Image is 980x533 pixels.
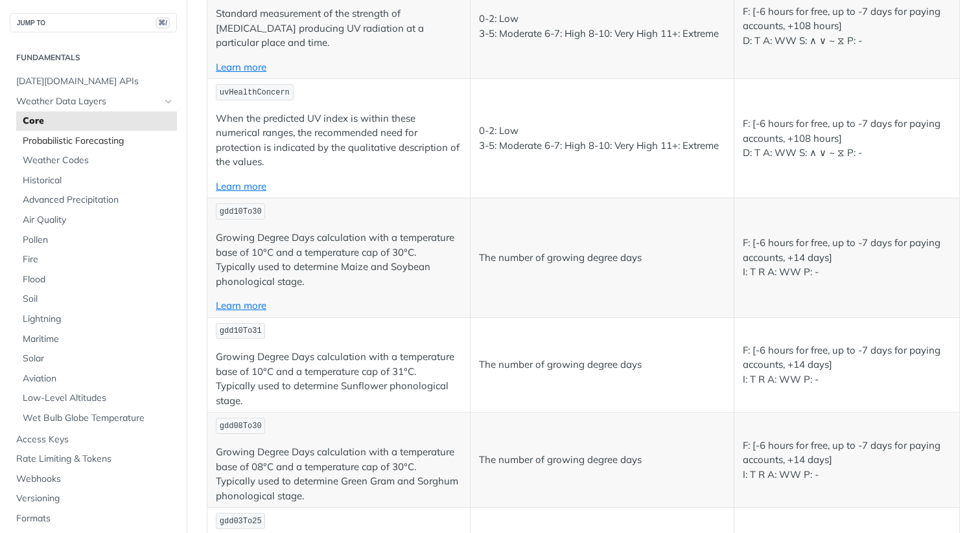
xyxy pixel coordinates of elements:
a: Formats [10,509,177,528]
span: Core [23,115,174,128]
a: Rate Limiting & Tokens [10,449,177,469]
a: Learn more [216,61,266,73]
a: Historical [16,171,177,190]
span: Probabilistic Forecasting [23,135,174,148]
span: Flood [23,273,174,286]
span: Historical [23,174,174,187]
span: [DATE][DOMAIN_NAME] APIs [16,75,174,88]
a: Learn more [216,299,266,312]
h2: Fundamentals [10,52,177,63]
a: Low-Level Altitudes [16,389,177,408]
span: Solar [23,352,174,365]
a: Access Keys [10,430,177,449]
span: Soil [23,293,174,306]
p: Standard measurement of the strength of [MEDICAL_DATA] producing UV radiation at a particular pla... [216,6,461,51]
span: Weather Data Layers [16,95,160,108]
a: Air Quality [16,210,177,230]
span: Wet Bulb Globe Temperature [23,412,174,425]
span: Air Quality [23,214,174,227]
a: Advanced Precipitation [16,190,177,210]
span: Low-Level Altitudes [23,392,174,405]
span: Versioning [16,492,174,505]
a: Learn more [216,180,266,192]
span: Webhooks [16,473,174,486]
p: F: [-6 hours for free, up to -7 days for paying accounts, +14 days] I: T R A: WW P: - [743,236,951,280]
button: Hide subpages for Weather Data Layers [163,96,174,107]
a: [DATE][DOMAIN_NAME] APIs [10,72,177,91]
span: ⌘/ [156,17,170,28]
span: Pollen [23,234,174,247]
p: Growing Degree Days calculation with a temperature base of 10°C and a temperature cap of 31°C. Ty... [216,350,461,408]
span: gdd03To25 [220,517,262,526]
span: Advanced Precipitation [23,194,174,207]
p: 0-2: Low 3-5: Moderate 6-7: High 8-10: Very High 11+: Extreme [479,12,725,41]
a: Lightning [16,310,177,329]
span: gdd08To30 [220,422,262,431]
span: gdd10To30 [220,207,262,216]
p: F: [-6 hours for free, up to -7 days for paying accounts, +14 days] I: T R A: WW P: - [743,343,951,387]
a: Webhooks [10,470,177,489]
p: The number of growing degree days [479,357,725,372]
span: Weather Codes [23,154,174,167]
a: Aviation [16,369,177,389]
span: Maritime [23,333,174,346]
p: Growing Degree Days calculation with a temperature base of 08°C and a temperature cap of 30°C. Ty... [216,445,461,503]
a: Flood [16,270,177,289]
p: 0-2: Low 3-5: Moderate 6-7: High 8-10: Very High 11+: Extreme [479,124,725,153]
a: Fire [16,250,177,269]
a: Weather Codes [16,151,177,170]
span: Rate Limiting & Tokens [16,453,174,466]
p: The number of growing degree days [479,251,725,266]
p: F: [-6 hours for free, up to -7 days for paying accounts, +14 days] I: T R A: WW P: - [743,438,951,482]
a: Pollen [16,231,177,250]
span: Lightning [23,313,174,326]
a: Probabilistic Forecasting [16,131,177,151]
span: Formats [16,512,174,525]
a: Solar [16,349,177,369]
span: Aviation [23,372,174,385]
a: Versioning [10,489,177,508]
p: The number of growing degree days [479,453,725,468]
span: gdd10To31 [220,326,262,335]
a: Core [16,111,177,131]
button: JUMP TO⌘/ [10,13,177,32]
p: F: [-6 hours for free, up to -7 days for paying accounts, +108 hours] D: T A: WW S: ∧ ∨ ~ ⧖ P: - [743,117,951,161]
a: Weather Data LayersHide subpages for Weather Data Layers [10,92,177,111]
span: uvHealthConcern [220,88,290,97]
p: Growing Degree Days calculation with a temperature base of 10°C and a temperature cap of 30°C. Ty... [216,231,461,289]
p: F: [-6 hours for free, up to -7 days for paying accounts, +108 hours] D: T A: WW S: ∧ ∨ ~ ⧖ P: - [743,5,951,49]
a: Soil [16,289,177,309]
p: When the predicted UV index is within these numerical ranges, the recommended need for protection... [216,111,461,170]
a: Maritime [16,330,177,349]
span: Fire [23,253,174,266]
a: Wet Bulb Globe Temperature [16,409,177,428]
span: Access Keys [16,433,174,446]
